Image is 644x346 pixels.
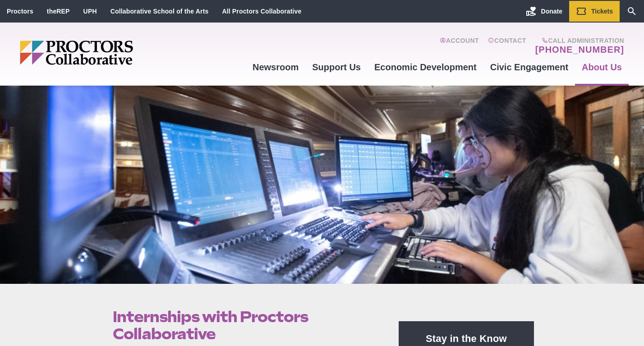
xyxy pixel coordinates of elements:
[305,55,368,79] a: Support Us
[541,8,562,15] span: Donate
[620,1,644,22] a: Search
[7,8,33,15] a: Proctors
[368,55,483,79] a: Economic Development
[222,8,301,15] a: All Proctors Collaborative
[488,37,526,55] a: Contact
[483,55,575,79] a: Civic Engagement
[440,37,479,55] a: Account
[569,1,620,22] a: Tickets
[47,8,70,15] a: theREP
[83,8,97,15] a: UPH
[533,37,624,44] span: Call Administration
[535,44,624,55] a: [PHONE_NUMBER]
[575,55,629,79] a: About Us
[110,8,209,15] a: Collaborative School of the Arts
[519,1,569,22] a: Donate
[426,333,507,344] strong: Stay in the Know
[113,308,378,342] h1: Internships with Proctors Collaborative
[20,41,202,65] img: Proctors logo
[591,8,613,15] span: Tickets
[246,55,305,79] a: Newsroom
